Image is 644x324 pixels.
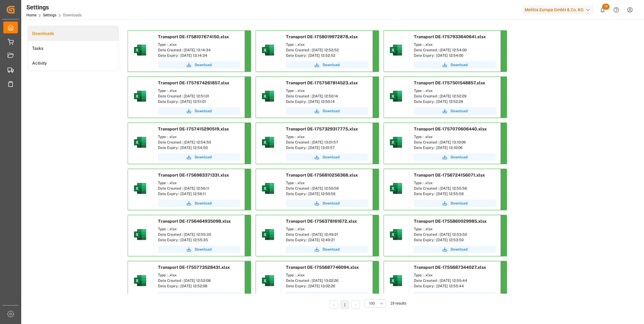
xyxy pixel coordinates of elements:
li: Tasks [28,41,119,56]
span: Transport DE-1758107674150.xlsx [158,34,229,39]
div: Date Expiry : [DATE] 13:01:57 [286,145,368,150]
button: Download [158,200,240,207]
a: Download [286,154,368,161]
span: Download [451,154,468,160]
a: Download [286,61,368,69]
div: Date Created : [DATE] 12:55:56 [414,186,496,191]
div: Type : .xlsx [158,180,240,186]
div: Date Expiry : [DATE] 12:51:01 [158,99,240,104]
a: 1 [344,303,346,307]
span: Download [323,201,340,206]
div: Date Created : [DATE] 12:55:35 [158,232,240,237]
img: microsoft-excel-2019--v1.png [389,43,403,57]
div: Date Created : [DATE] 12:52:29 [414,93,496,99]
button: Download [158,292,240,299]
div: Type : .xlsx [414,226,496,232]
img: microsoft-excel-2019--v1.png [133,227,147,242]
div: Date Created : [DATE] 12:51:01 [158,93,240,99]
div: Date Expiry : [DATE] 12:52:29 [414,99,496,104]
img: microsoft-excel-2019--v1.png [389,135,403,150]
span: Download [195,293,212,298]
span: Download [323,154,340,160]
a: Download [286,200,368,207]
div: Date Created : [DATE] 12:53:50 [414,232,496,237]
span: Transport DE-1757674261857.xlsx [158,80,229,85]
img: microsoft-excel-2019--v1.png [133,89,147,103]
button: Download [414,246,496,253]
span: Download [195,201,212,206]
div: Type : .xlsx [286,42,368,47]
span: Download [323,62,340,68]
div: Type : .xlsx [414,272,496,278]
a: Download [158,107,240,115]
div: Type : .xlsx [286,134,368,140]
div: Date Created : [DATE] 12:50:56 [286,186,368,191]
div: Date Expiry : [DATE] 13:10:06 [414,145,496,150]
img: microsoft-excel-2019--v1.png [261,43,275,57]
div: Type : .xlsx [158,134,240,140]
span: Download [451,293,468,298]
button: Download [414,200,496,207]
span: Download [195,62,212,68]
span: Download [323,247,340,252]
div: Date Expiry : [DATE] 12:52:08 [158,283,240,289]
span: 19 results [390,301,406,305]
button: open menu [364,299,386,308]
div: Date Expiry : [DATE] 13:02:26 [286,283,368,289]
img: microsoft-excel-2019--v1.png [133,43,147,57]
div: Type : .xlsx [158,88,240,93]
div: Date Created : [DATE] 13:02:26 [286,278,368,283]
span: Transport DE-1757587814523.xlsx [286,80,358,85]
div: Date Expiry : [DATE] 12:53:50 [414,237,496,243]
div: Date Created : [DATE] 12:54:00 [414,47,496,53]
span: 100 [369,301,375,306]
a: Downloads [28,26,119,41]
button: Download [414,107,496,115]
span: Transport DE-1756464935098.xlsx [158,219,231,224]
a: Settings [43,13,56,17]
div: Date Created : [DATE] 12:54:50 [158,140,240,145]
div: Type : .xlsx [414,42,496,47]
div: Type : .xlsx [158,272,240,278]
a: Download [414,61,496,69]
button: show 18 new notifications [596,3,609,17]
span: Download [195,108,212,114]
div: Type : .xlsx [158,42,240,47]
a: Download [158,61,240,69]
img: microsoft-excel-2019--v1.png [389,273,403,288]
img: microsoft-excel-2019--v1.png [133,181,147,196]
span: Transport DE-1756810256368.xlsx [286,173,358,177]
span: Transport DE-1756983371331.xlsx [158,173,229,177]
div: Date Created : [DATE] 12:50:14 [286,93,368,99]
img: microsoft-excel-2019--v1.png [133,273,147,288]
div: Date Created : [DATE] 13:10:06 [414,140,496,145]
div: Date Created : [DATE] 12:52:08 [158,278,240,283]
div: Settings [26,3,82,12]
button: Download [286,292,368,299]
span: Transport DE-1755687746094.xlsx [286,265,359,270]
img: microsoft-excel-2019--v1.png [261,89,275,103]
div: Date Expiry : [DATE] 12:55:35 [158,237,240,243]
button: Download [286,107,368,115]
span: 18 [602,4,609,10]
img: microsoft-excel-2019--v1.png [261,181,275,196]
div: Type : .xlsx [158,226,240,232]
div: Date Created : [DATE] 12:49:21 [286,232,368,237]
span: Transport DE-1758019972878.xlsx [286,34,358,39]
button: Melitta Europa GmbH & Co. KG [522,4,596,15]
span: Transport DE-1757933640641.xlsx [414,34,486,39]
span: Download [451,108,468,114]
div: Date Expiry : [DATE] 12:54:00 [414,53,496,58]
a: Download [158,154,240,161]
a: Activity [28,56,119,71]
button: Download [414,292,496,299]
a: Download [414,154,496,161]
div: Date Expiry : [DATE] 12:52:52 [286,53,368,58]
span: Transport DE-1757070606440.xlsx [414,127,487,131]
div: Melitta Europa GmbH & Co. KG [522,5,593,14]
span: Download [451,201,468,206]
button: Download [286,246,368,253]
